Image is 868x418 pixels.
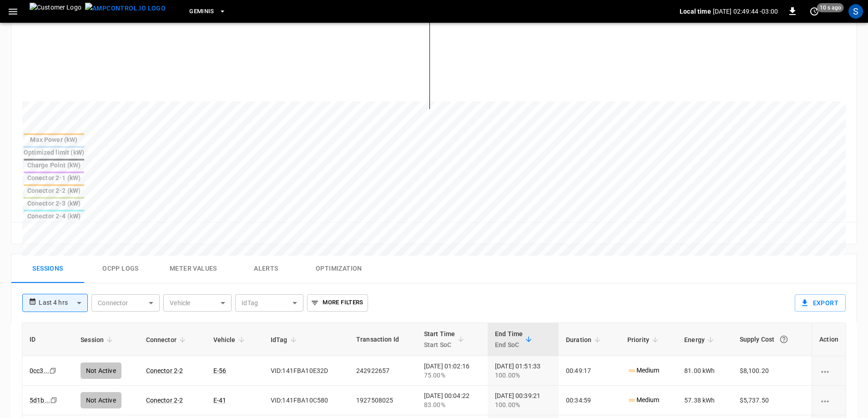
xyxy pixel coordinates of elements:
[85,3,166,14] img: ampcontrol.io logo
[81,334,116,345] span: Session
[795,294,846,312] button: Export
[627,334,661,345] span: Priority
[819,396,838,405] div: charging session options
[495,339,523,350] p: End SoC
[848,4,863,19] div: profile-icon
[776,331,792,347] button: The cost of your charging session based on your supply rates
[307,294,368,312] button: More Filters
[495,328,523,350] div: End Time
[157,254,230,283] button: Meter Values
[39,294,88,312] div: Last 4 hrs
[566,334,603,345] span: Duration
[740,331,805,347] div: Supply Cost
[812,323,846,356] th: Action
[303,254,375,283] button: Optimization
[349,323,417,356] th: Transaction Id
[424,328,455,350] div: Start Time
[713,7,778,16] p: [DATE] 02:49:44 -03:00
[495,400,551,409] div: 100.00%
[424,400,480,409] div: 83.00%
[230,254,303,283] button: Alerts
[424,328,467,350] span: Start TimeStart SoC
[22,323,73,356] th: ID
[271,334,299,345] span: IdTag
[146,334,188,345] span: Connector
[186,3,230,20] button: Geminis
[189,6,214,17] span: Geminis
[495,328,535,350] span: End TimeEnd SoC
[30,3,81,20] img: Customer Logo
[819,366,838,375] div: charging session options
[84,254,157,283] button: Ocpp logs
[424,339,455,350] p: Start SoC
[684,334,717,345] span: Energy
[11,254,84,283] button: Sessions
[213,334,247,345] span: Vehicle
[807,4,822,19] button: set refresh interval
[817,3,844,12] span: 10 s ago
[680,7,711,16] p: Local time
